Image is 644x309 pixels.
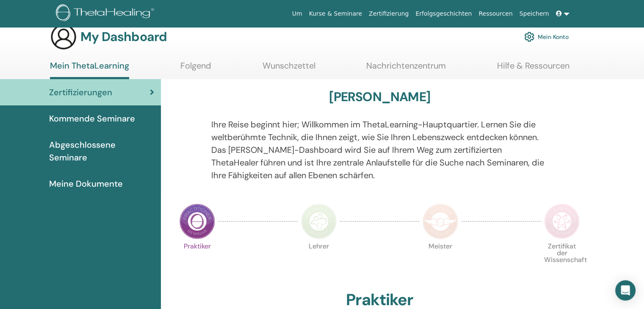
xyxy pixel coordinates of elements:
[497,61,569,77] a: Hilfe & Ressourcen
[49,86,112,99] span: Zertifizierungen
[180,204,215,239] img: Practitioner
[366,61,446,77] a: Nachrichtenzentrum
[365,6,412,22] a: Zertifizierung
[516,6,553,22] a: Speichern
[423,204,458,239] img: Master
[423,243,458,279] p: Meister
[49,177,123,190] span: Meine Dokumente
[56,4,157,23] img: logo.png
[301,243,337,279] p: Lehrer
[263,61,315,77] a: Wunschzettel
[180,243,215,279] p: Praktiker
[180,61,211,77] a: Folgend
[544,204,580,239] img: Certificate of Science
[329,89,430,105] h3: [PERSON_NAME]
[49,138,154,164] span: Abgeschlossene Seminare
[289,6,306,22] a: Um
[301,204,337,239] img: Instructor
[475,6,516,22] a: Ressourcen
[524,28,569,46] a: Mein Konto
[524,30,534,44] img: cog.svg
[412,6,475,22] a: Erfolgsgeschichten
[306,6,365,22] a: Kurse & Seminare
[544,243,580,279] p: Zertifikat der Wissenschaft
[615,280,636,301] div: Open Intercom Messenger
[50,61,129,79] a: Mein ThetaLearning
[49,112,135,125] span: Kommende Seminare
[211,118,548,182] p: Ihre Reise beginnt hier; Willkommen im ThetaLearning-Hauptquartier. Lernen Sie die weltberühmte T...
[80,29,167,44] h3: My Dashboard
[50,23,77,50] img: generic-user-icon.jpg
